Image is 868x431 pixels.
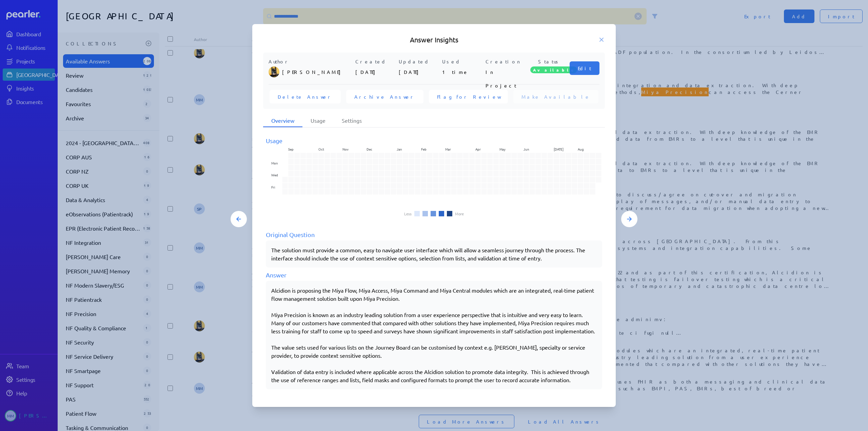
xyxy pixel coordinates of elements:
p: The value sets used for various lists on the Journey Board can be customised by context e.g. [PER... [271,343,597,359]
text: Sep [288,146,294,152]
span: Delete Answer [278,93,333,100]
button: Archive Answer [346,90,423,103]
p: Updated [399,58,439,65]
li: Settings [334,114,370,127]
text: Mar [446,146,451,152]
text: Oct [319,146,324,152]
text: Nov [343,146,349,152]
span: Edit [578,65,591,72]
button: Flag for Review [429,90,508,103]
text: Fri [271,184,275,190]
p: Status [529,58,570,65]
p: Validation of data entry is included where applicable across the Alcidion solution to promote dat... [271,368,597,384]
text: Jan [397,146,402,152]
text: Dec [367,146,373,152]
text: Mon [271,160,278,165]
p: [PERSON_NAME] [282,65,353,79]
button: Next Answer [621,211,637,227]
li: Usage [302,114,334,127]
div: Answer [266,270,602,279]
p: Miya Precision is known as an industry leading solution from a user experience perspective that i... [271,311,597,335]
li: More [455,212,464,216]
div: Usage [266,136,602,145]
li: Overview [263,114,302,127]
span: Flag for Review [437,93,500,100]
p: [DATE] [355,65,396,79]
text: [DATE] [554,146,564,152]
button: Make Available [513,90,598,103]
img: Tung Nguyen [269,66,279,77]
span: Make Available [521,93,590,100]
p: Creation [486,58,526,65]
p: Author [269,58,353,65]
text: Jun [524,146,530,152]
p: 1 time [442,65,483,79]
text: Aug [578,146,585,152]
text: Feb [421,146,427,152]
p: Alcidion is proposing the Miya Flow, Miya Access, Miya Command and Miya Central modules which are... [271,286,597,302]
p: Created [355,58,396,65]
li: Less [404,212,412,216]
span: Archive Answer [354,93,415,100]
text: May [500,146,506,152]
span: Available [530,66,577,73]
button: Previous Answer [231,211,247,227]
div: Original Question [266,230,602,239]
p: [DATE] [399,65,439,79]
p: Used [442,58,483,65]
p: The solution must provide a common, easy to navigate user interface which will allow a seamless j... [271,246,597,262]
p: In Project [486,65,526,79]
text: Apr [476,146,481,152]
button: Delete Answer [270,90,341,103]
text: Wed [271,172,278,177]
button: Edit [570,61,599,75]
h5: Answer Insights [263,35,605,44]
